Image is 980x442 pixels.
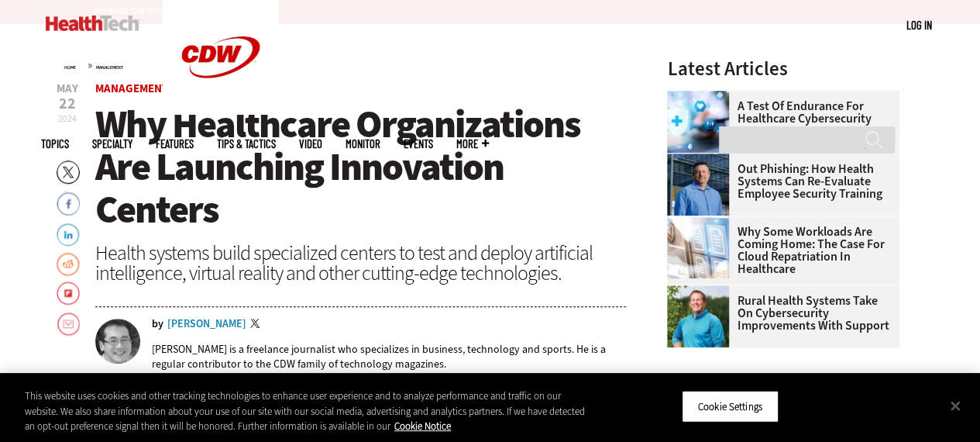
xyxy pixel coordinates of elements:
a: Twitter [250,319,264,331]
button: Close [938,388,972,423]
img: Jim Roeder [667,285,729,347]
div: Health systems build specialized centers to test and deploy artificial intelligence, virtual real... [95,243,627,283]
span: Specialty [92,138,132,150]
a: Rural Health Systems Take On Cybersecurity Improvements with Support [667,295,890,332]
a: Events [404,138,433,150]
p: [PERSON_NAME] is a freelance journalist who specializes in business, technology and sports. He is... [152,342,627,371]
div: User menu [906,17,932,33]
a: MonITor [346,138,380,150]
a: Scott Currie [667,154,737,166]
span: More [456,138,489,150]
img: Electronic health records [667,216,729,278]
a: Electronic health records [667,216,737,229]
a: Video [299,138,322,150]
a: [PERSON_NAME] [167,319,246,330]
img: Healthcare cybersecurity [667,91,729,153]
span: by [152,319,163,330]
a: CDW [163,102,279,119]
a: Why Some Workloads Are Coming Home: The Case for Cloud Repatriation in Healthcare [667,226,890,275]
div: This website uses cookies and other tracking technologies to enhance user experience and to analy... [25,388,588,434]
a: More information about your privacy [394,420,451,433]
a: Tips & Tactics [217,138,276,150]
span: Topics [41,138,69,150]
a: Out Phishing: How Health Systems Can Re-Evaluate Employee Security Training [667,163,890,200]
img: Home [46,16,139,31]
a: Jim Roeder [667,285,737,298]
button: Cookie Settings [682,390,779,423]
a: Log in [906,18,932,32]
img: Scott Currie [667,154,729,216]
a: Features [156,138,194,150]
